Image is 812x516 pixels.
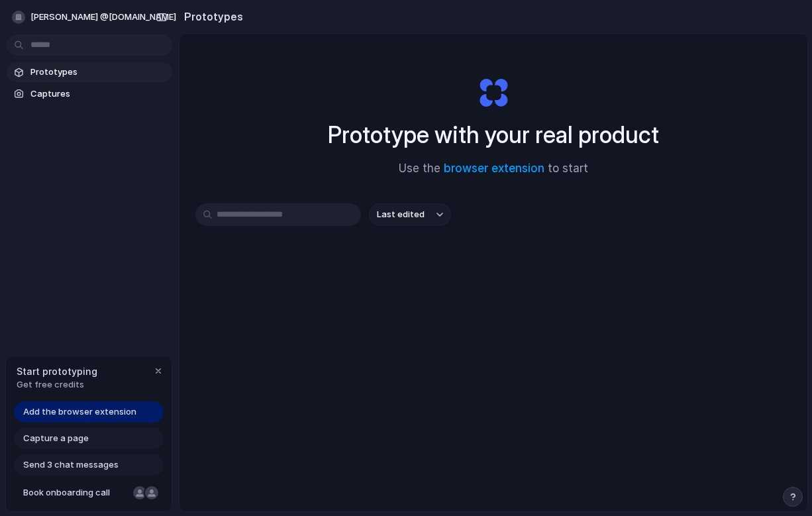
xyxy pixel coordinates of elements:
[30,87,167,101] span: Captures
[7,84,172,104] a: Captures
[328,117,659,152] h1: Prototype with your real product
[444,162,544,175] a: browser extension
[7,62,172,82] a: Prototypes
[30,66,167,79] span: Prototypes
[30,11,176,24] span: [PERSON_NAME] @[DOMAIN_NAME]
[369,203,451,226] button: Last edited
[144,485,160,501] div: Christian Iacullo
[132,485,148,501] div: Nicole Kubica
[377,208,425,221] span: Last edited
[179,9,243,25] h2: Prototypes
[7,7,197,28] button: [PERSON_NAME] @[DOMAIN_NAME]
[399,160,588,178] span: Use the to start
[23,432,89,445] span: Capture a page
[17,378,97,391] span: Get free credits
[14,482,164,503] a: Book onboarding call
[14,401,164,423] a: Add the browser extension
[23,405,136,419] span: Add the browser extension
[17,364,97,378] span: Start prototyping
[23,486,128,499] span: Book onboarding call
[23,458,119,472] span: Send 3 chat messages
